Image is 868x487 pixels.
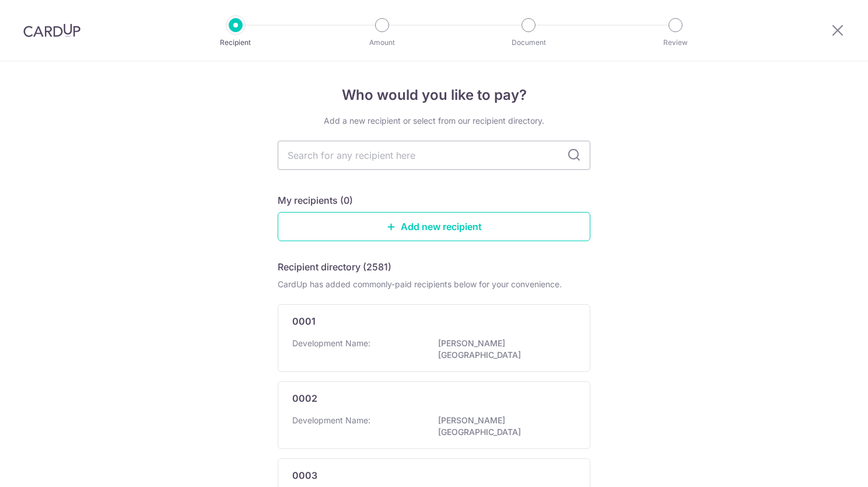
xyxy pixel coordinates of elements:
[485,37,572,48] p: Document
[438,338,569,361] p: [PERSON_NAME][GEOGRAPHIC_DATA]
[292,314,316,328] p: 0001
[292,468,317,482] p: 0003
[278,279,590,290] div: CardUp has added commonly-paid recipients below for your convenience.
[292,338,370,349] p: Development Name:
[438,415,569,438] p: [PERSON_NAME][GEOGRAPHIC_DATA]
[292,391,317,405] p: 0002
[339,37,425,48] p: Amount
[192,37,279,48] p: Recipient
[278,85,590,106] h4: Who would you like to pay?
[278,260,391,274] h5: Recipient directory (2581)
[278,212,590,241] a: Add new recipient
[292,415,370,426] p: Development Name:
[632,37,719,48] p: Review
[278,141,590,170] input: Search for any recipient here
[278,193,353,207] h5: My recipients (0)
[23,23,80,37] img: CardUp
[278,115,590,127] div: Add a new recipient or select from our recipient directory.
